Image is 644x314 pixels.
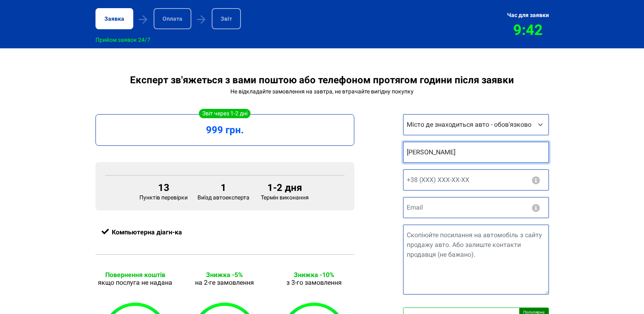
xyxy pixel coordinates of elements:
[197,182,249,193] div: 1
[95,271,175,279] div: Повернення коштів
[95,88,549,95] div: Не відкладайте замовлення на завтра, не втрачайте вигідну покупку
[193,182,254,201] div: Виїзд автоексперта
[531,204,541,212] button: Ніякого спаму, на електронну пошту приходить звіт.
[507,12,549,18] div: Час для заявки
[134,182,193,201] div: Пунктів перевірки
[185,271,265,279] div: Знижка -5%
[154,8,191,29] div: Оплата
[95,37,150,43] div: Прийом заявок 24/7
[274,271,354,279] div: Знижка -10%
[274,279,354,286] div: з 3-го замовлення
[95,74,549,86] div: Експерт зв'яжеться з вами поштою або телефоном протягом години після заявки
[106,124,344,136] div: 999 грн.
[254,182,315,201] div: Термін виконання
[95,8,133,29] div: Заявка
[507,22,549,39] div: 9:42
[403,142,549,163] input: Ваше ім'я
[185,279,265,286] div: на 2-ге замовлення
[531,176,541,184] button: Ніяких СМС і Viber розсилок. Зв'язок з експертом або екстрені питання.
[139,182,188,193] div: 13
[259,182,310,193] div: 1-2 дня
[95,279,175,286] div: якщо послуга не надана
[403,169,549,191] input: +38 (XXX) XXX-XX-XX
[212,8,241,29] div: Звіт
[102,227,348,238] div: Компьютерна діагн-ка
[403,197,549,218] input: Email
